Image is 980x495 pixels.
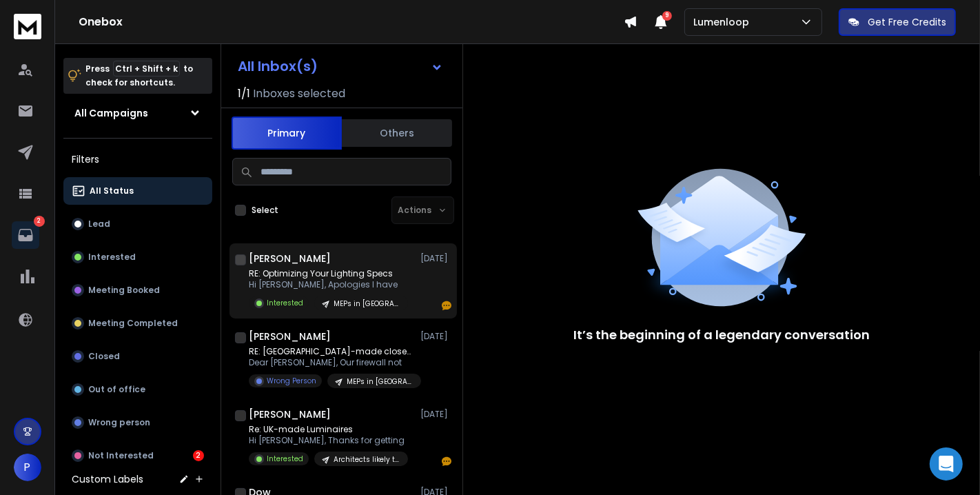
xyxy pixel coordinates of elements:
[14,454,41,481] button: P
[88,384,145,395] p: Out of office
[79,14,624,30] h1: Onebox
[267,454,303,464] p: Interested
[839,8,956,36] button: Get Free Credits
[88,351,120,362] p: Closed
[63,99,212,127] button: All Campaigns
[88,285,160,296] p: Meeting Booked
[249,268,408,279] p: RE: Optimizing Your Lighting Specs
[193,450,204,461] div: 2
[249,424,408,435] p: Re: UK-made Luminaires
[90,185,134,196] p: All Status
[63,310,212,337] button: Meeting Completed
[88,417,150,428] p: Wrong person
[249,346,414,357] p: RE: [GEOGRAPHIC_DATA]-made closed-loop luminaires
[334,454,400,465] p: Architects likely to reply
[249,407,331,421] h1: [PERSON_NAME]
[249,435,408,446] p: Hi [PERSON_NAME], Thanks for getting
[249,330,331,343] h1: [PERSON_NAME]
[63,376,212,403] button: Out of office
[63,442,212,469] button: Not Interested2
[88,318,178,329] p: Meeting Completed
[693,15,755,29] p: Lumenloop
[420,253,451,264] p: [DATE]
[74,106,148,120] h1: All Campaigns
[420,409,451,420] p: [DATE]
[63,177,212,205] button: All Status
[662,11,672,21] span: 9
[113,61,180,77] span: Ctrl + Shift + k
[12,221,39,249] a: 2
[63,409,212,436] button: Wrong person
[249,279,408,290] p: Hi [PERSON_NAME], Apologies I have
[868,15,946,29] p: Get Free Credits
[227,52,454,80] button: All Inbox(s)
[253,85,345,102] h3: Inboxes selected
[88,252,136,263] p: Interested
[238,59,318,73] h1: All Inbox(s)
[72,472,143,486] h3: Custom Labels
[342,118,452,148] button: Others
[88,219,110,230] p: Lead
[34,216,45,227] p: 2
[347,376,413,387] p: MEPs in [GEOGRAPHIC_DATA]/[GEOGRAPHIC_DATA]
[420,331,451,342] p: [DATE]
[88,450,154,461] p: Not Interested
[63,343,212,370] button: Closed
[930,447,963,481] div: Open Intercom Messenger
[14,14,41,39] img: logo
[334,299,400,309] p: MEPs in [GEOGRAPHIC_DATA]/[GEOGRAPHIC_DATA]
[238,85,250,102] span: 1 / 1
[63,276,212,304] button: Meeting Booked
[63,210,212,238] button: Lead
[63,243,212,271] button: Interested
[249,252,331,265] h1: [PERSON_NAME]
[63,150,212,169] h3: Filters
[249,357,414,368] p: Dear [PERSON_NAME], Our firewall not
[85,62,193,90] p: Press to check for shortcuts.
[232,117,342,150] button: Primary
[267,376,316,386] p: Wrong Person
[573,325,870,345] p: It’s the beginning of a legendary conversation
[267,298,303,308] p: Interested
[252,205,278,216] label: Select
